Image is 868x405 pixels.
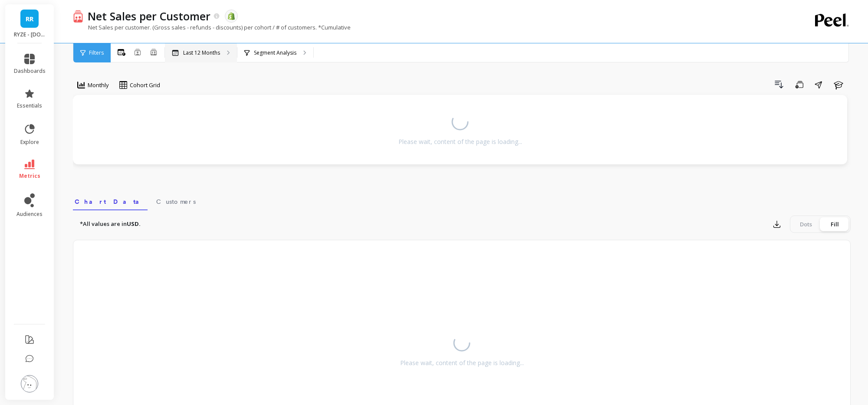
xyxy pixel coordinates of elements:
span: Chart Data [75,197,146,206]
div: Dots [792,217,820,231]
p: Segment Analysis [254,49,296,56]
span: Cohort Grid [130,81,160,89]
span: Filters [89,49,104,56]
p: Net Sales per customer. (Gross sales - refunds - discounts) per cohort / # of customers. *Cumulative [73,23,351,31]
nav: Tabs [73,190,851,210]
div: Please wait, content of the page is loading... [400,359,524,367]
span: dashboards [14,68,46,75]
div: Fill [820,217,849,231]
span: metrics [19,173,40,180]
span: RR [26,14,33,24]
span: essentials [17,102,42,109]
strong: USD. [127,220,141,228]
p: Last 12 Months [183,49,220,56]
span: explore [20,139,39,146]
p: RYZE - ryzeup.myshopify.com [14,31,46,38]
p: Net Sales per Customer [88,9,210,23]
img: api.shopify.svg [227,12,235,20]
p: *All values are in [80,220,141,229]
div: Please wait, content of the page is loading... [398,137,522,146]
img: header icon [73,10,83,22]
span: Customers [156,197,196,206]
span: Monthly [88,81,109,89]
img: profile picture [21,375,38,392]
span: audiences [16,211,43,218]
